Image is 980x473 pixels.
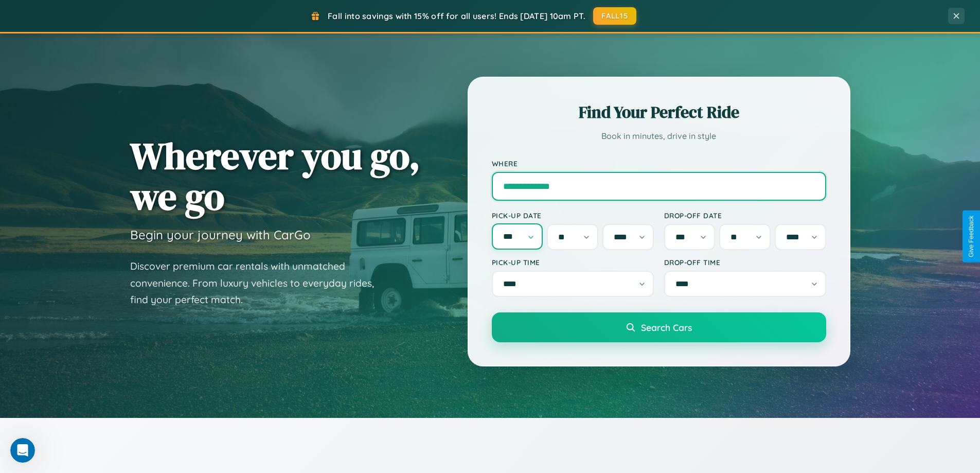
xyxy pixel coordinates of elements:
[492,211,654,220] label: Pick-up Date
[492,312,826,342] button: Search Cars
[641,322,692,333] span: Search Cars
[968,216,975,257] div: Give Feedback
[492,129,826,144] p: Book in minutes, drive in style
[664,258,826,267] label: Drop-off Time
[10,438,35,463] iframe: Intercom live chat
[130,227,311,242] h3: Begin your journey with CarGo
[492,101,826,124] h2: Find Your Perfect Ride
[492,258,654,267] label: Pick-up Time
[130,258,387,308] p: Discover premium car rentals with unmatched convenience. From luxury vehicles to everyday rides, ...
[664,211,826,220] label: Drop-off Date
[593,7,636,25] button: FALL15
[130,135,420,217] h1: Wherever you go, we go
[328,11,585,21] span: Fall into savings with 15% off for all users! Ends [DATE] 10am PT.
[492,159,826,168] label: Where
